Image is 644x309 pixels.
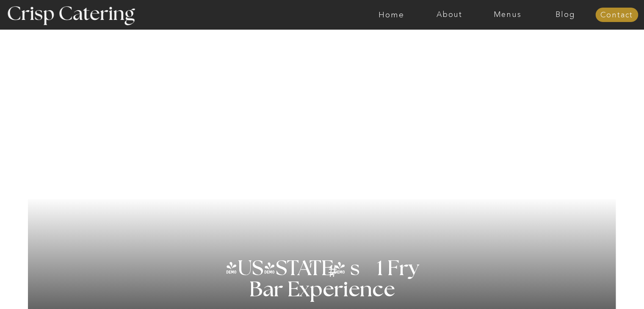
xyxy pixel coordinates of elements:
[310,263,358,287] h3: #
[420,11,478,19] a: About
[478,11,536,19] a: Menus
[595,11,638,19] a: Contact
[293,258,328,279] h3: '
[536,11,594,19] a: Blog
[362,11,420,19] a: Home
